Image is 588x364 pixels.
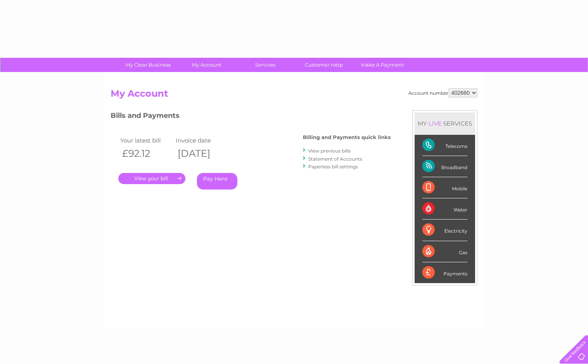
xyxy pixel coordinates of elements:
[116,58,180,72] a: My Clear Business
[303,134,391,140] h4: Billing and Payments quick links
[422,241,467,262] div: Gas
[175,58,239,72] a: My Account
[308,156,362,162] a: Statement of Accounts
[118,135,174,146] td: Your latest bill
[197,173,237,190] a: Pay Here
[422,135,467,156] div: Telecoms
[234,58,297,72] a: Services
[292,58,356,72] a: Customer Help
[308,148,351,154] a: View previous bills
[422,262,467,283] div: Payments
[422,177,467,198] div: Mobile
[174,135,229,146] td: Invoice date
[351,58,414,72] a: Make A Payment
[408,88,477,97] div: Account number
[422,156,467,177] div: Broadband
[422,198,467,220] div: Water
[111,88,477,103] h2: My Account
[427,120,443,127] div: LIVE
[422,220,467,241] div: Electricity
[174,146,229,161] th: [DATE]
[308,164,358,169] a: Paperless bill settings
[415,112,475,134] div: MY SERVICES
[111,110,391,124] h3: Bills and Payments
[118,146,174,161] th: £92.12
[118,173,185,184] a: .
